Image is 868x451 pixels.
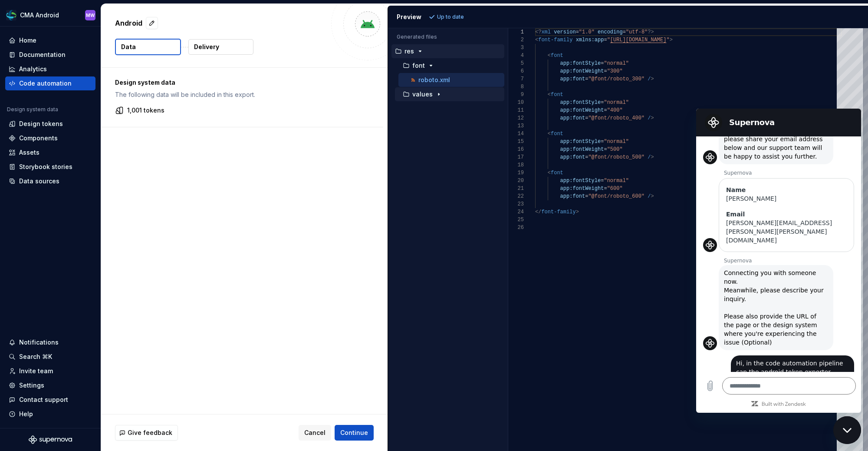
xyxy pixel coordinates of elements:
[508,122,524,130] div: 13
[535,29,541,35] span: <?
[585,115,588,121] span: =
[508,114,524,122] div: 12
[5,393,95,407] button: Contact support
[648,29,654,35] span: ?>
[19,36,36,45] div: Home
[560,68,604,74] span: app:fontWeight
[5,407,95,421] button: Help
[508,99,524,106] div: 10
[508,28,524,36] div: 1
[622,29,625,35] span: =
[651,76,654,82] span: >
[560,146,604,153] span: app:fontWeight
[535,37,538,43] span: <
[648,76,651,82] span: /
[19,50,66,59] div: Documentation
[508,67,524,75] div: 6
[508,83,524,91] div: 8
[575,209,579,215] span: >
[554,29,575,35] span: version
[418,76,450,83] p: roboto.xml
[547,53,550,59] span: <
[5,160,95,174] a: Storybook stories
[508,169,524,177] div: 19
[575,29,579,35] span: =
[535,209,541,215] span: </
[19,119,63,128] div: Design tokens
[560,76,585,82] span: app:font
[395,90,504,99] button: values
[625,29,647,35] span: "utf-8"
[395,61,504,70] button: font
[541,209,575,215] span: font-family
[508,91,524,99] div: 9
[604,139,629,145] span: "normal"
[601,139,604,145] span: =
[588,115,644,121] span: "@font/roboto_400"
[551,53,563,59] span: font
[508,200,524,208] div: 23
[666,37,669,43] span: "
[5,117,95,131] a: Design tokens
[115,425,178,441] button: Give feedback
[651,154,654,160] span: >
[19,395,68,404] div: Contact support
[508,36,524,44] div: 2
[19,352,52,361] div: Search ⌘K
[604,60,629,66] span: "normal"
[579,29,594,35] span: "1.0"
[604,146,607,153] span: =
[397,33,499,40] p: Generated files
[560,139,601,145] span: app:fontStyle
[585,193,588,199] span: =
[5,335,95,349] button: Notifications
[604,68,607,74] span: =
[5,76,95,90] a: Code automation
[304,428,325,437] span: Cancel
[19,134,58,143] div: Components
[5,364,95,378] a: Invite team
[19,338,59,347] div: Notifications
[560,60,601,66] span: app:fontStyle
[604,107,607,113] span: =
[604,186,607,192] span: =
[412,91,433,98] p: values
[5,350,95,364] button: Search ⌘K
[412,62,425,69] p: font
[508,138,524,146] div: 15
[437,13,464,20] p: Up to date
[508,177,524,185] div: 20
[648,154,651,160] span: /
[560,107,604,113] span: app:fontWeight
[604,99,629,106] span: "normal"
[6,10,16,20] img: f6f21888-ac52-4431-a6ea-009a12e2bf23.png
[398,75,504,85] button: roboto.xml
[19,65,47,73] div: Analytics
[508,106,524,114] div: 11
[588,76,644,82] span: "@font/roboto_300"
[508,60,524,67] div: 5
[607,37,610,43] span: "
[508,224,524,232] div: 26
[538,37,572,43] span: font-family
[585,76,588,82] span: =
[5,174,95,188] a: Data sources
[128,428,172,437] span: Give feedback
[508,161,524,169] div: 18
[696,109,861,413] iframe: Messaging window
[560,99,601,106] span: app:fontStyle
[560,186,604,192] span: app:fontWeight
[560,193,585,199] span: app:font
[588,154,644,160] span: "@font/roboto_500"
[335,425,374,441] button: Continue
[115,78,369,87] p: Design system data
[669,37,672,43] span: >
